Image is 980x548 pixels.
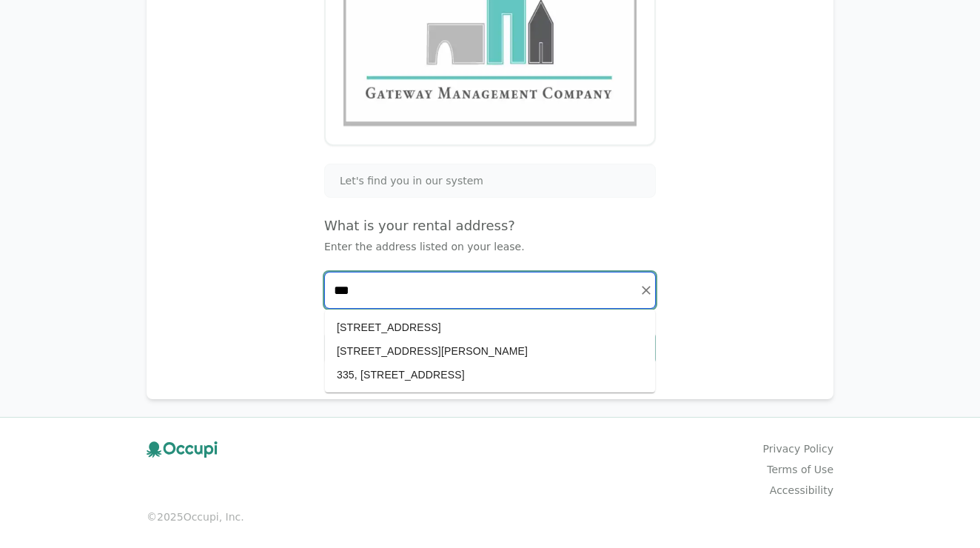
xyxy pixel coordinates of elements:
a: Accessibility [770,483,833,498]
a: Terms of Use [767,462,833,477]
span: Let's find you in our system [340,173,483,188]
input: Start typing... [325,273,655,308]
li: [STREET_ADDRESS] [325,315,655,339]
li: 335, [STREET_ADDRESS] [325,363,655,387]
small: © 2025 Occupi, Inc. [147,509,833,524]
p: Enter the address listed on your lease. [324,239,656,254]
button: Clear [636,280,657,301]
a: Privacy Policy [763,441,833,456]
h4: What is your rental address? [324,215,656,236]
li: [STREET_ADDRESS][PERSON_NAME] [325,339,655,363]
